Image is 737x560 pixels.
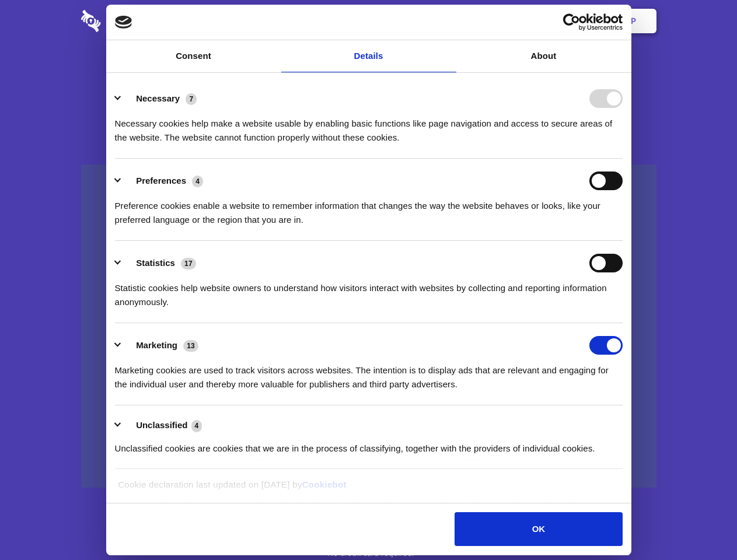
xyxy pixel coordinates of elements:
h4: Auto-redaction of sensitive data, encrypted data sharing and self-destructing private chats. Shar... [81,106,656,145]
span: 4 [191,420,202,432]
a: Contact [473,3,527,39]
button: Marketing (13) [115,336,206,355]
a: Login [529,3,580,39]
span: 13 [183,340,198,352]
span: 4 [192,176,203,187]
div: Necessary cookies help make a website usable by enabling basic functions like page navigation and... [115,108,623,145]
div: Cookie declaration last updated on [DATE] by [109,478,628,501]
div: Unclassified cookies are cookies that we are in the process of classifying, together with the pro... [115,433,623,456]
img: logo-wordmark-white-trans-d4663122ce5f474addd5e946df7df03e33cb6a1c49d2221995e7729f52c070b2.svg [81,10,181,32]
span: 17 [181,258,196,269]
img: logo [115,16,132,29]
iframe: Drift Widget Chat Controller [679,502,723,546]
div: Statistic cookies help website owners to understand how visitors interact with websites by collec... [115,272,623,309]
span: 7 [186,93,197,105]
a: Cookiebot [302,480,347,489]
button: OK [455,512,622,546]
a: Usercentrics Cookiebot - opens in a new window [521,13,623,31]
button: Necessary (7) [115,89,204,108]
label: Necessary [136,93,180,103]
a: Pricing [343,3,393,39]
a: Wistia video thumbnail [81,164,656,488]
button: Statistics (17) [115,254,204,272]
button: Unclassified (4) [115,418,209,433]
label: Preferences [136,176,186,185]
div: Marketing cookies are used to track visitors across websites. The intention is to display ads tha... [115,355,623,391]
button: Preferences (4) [115,171,211,190]
a: Details [281,40,456,72]
h1: Eliminate Slack Data Loss. [81,52,656,94]
a: About [456,40,631,72]
label: Marketing [136,340,177,350]
div: Preference cookies enable a website to remember information that changes the way the website beha... [115,190,623,227]
label: Statistics [136,258,175,268]
a: Consent [106,40,281,72]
